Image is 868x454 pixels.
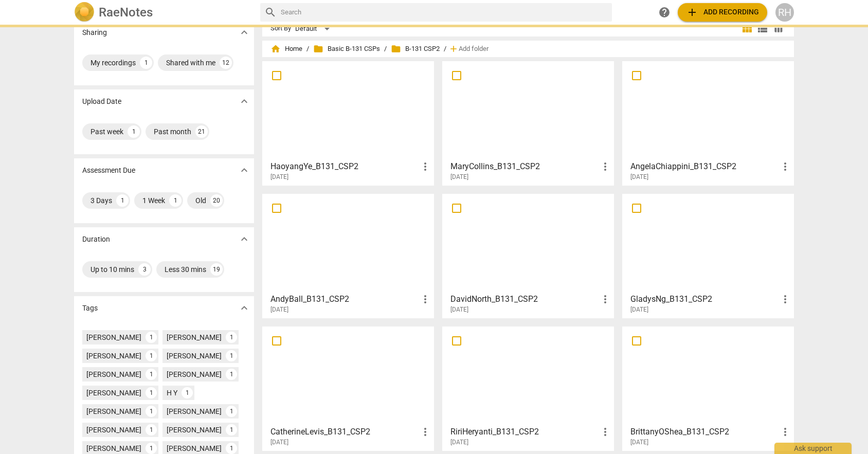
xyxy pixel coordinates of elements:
span: table_chart [773,24,783,33]
div: 1 [169,194,182,207]
div: Shared with me [166,58,215,68]
button: Show more [237,94,252,109]
div: 1 [146,332,157,343]
div: [PERSON_NAME] [167,425,222,435]
span: [DATE] [450,305,468,314]
div: My recordings [91,58,136,68]
span: expand_more [238,233,250,245]
div: 1 [146,443,157,454]
button: Show more [237,231,252,247]
div: [PERSON_NAME] [86,406,141,416]
div: 1 [116,194,129,207]
span: expand_more [238,95,250,107]
div: Sort By [270,25,291,32]
span: Basic B-131 CSPs [313,44,380,54]
h2: RaeNotes [99,5,153,20]
span: expand_more [238,302,250,314]
p: Sharing [82,27,107,38]
p: Assessment Due [82,165,135,176]
span: [DATE] [450,438,468,447]
span: Add recording [686,6,759,19]
button: Show more [237,25,252,40]
span: add [686,6,698,19]
span: [DATE] [270,305,288,314]
p: Upload Date [82,96,121,107]
span: [DATE] [630,438,648,447]
div: 1 [146,424,157,435]
span: / [444,45,446,53]
p: Tags [82,303,98,314]
p: Duration [82,234,110,245]
div: [PERSON_NAME] [167,406,222,416]
div: H Y [167,388,177,398]
div: Less 30 mins [165,264,206,275]
h3: AndyBall_B131_CSP2 [270,293,419,305]
h3: HaoyangYe_B131_CSP2 [270,160,419,173]
span: home [270,44,281,54]
div: 1 Week [142,195,165,206]
span: Add folder [459,45,489,53]
span: more_vert [419,426,431,438]
div: 1 [146,406,157,417]
a: CatherineLevis_B131_CSP2[DATE] [266,330,430,446]
a: HaoyangYe_B131_CSP2[DATE] [266,65,430,181]
div: 3 [138,263,151,276]
div: 1 [140,57,152,69]
span: more_vert [419,160,431,173]
div: [PERSON_NAME] [167,369,222,379]
div: 19 [210,263,223,276]
div: 1 [226,350,237,361]
div: 1 [226,369,237,380]
button: RH [775,3,794,22]
div: 1 [226,332,237,343]
div: [PERSON_NAME] [167,351,222,361]
h3: BrittanyOShea_B131_CSP2 [630,426,779,438]
span: folder [313,44,323,54]
span: Home [270,44,302,54]
span: more_vert [779,293,791,305]
div: 1 [146,369,157,380]
span: more_vert [599,293,611,305]
a: BrittanyOShea_B131_CSP2[DATE] [626,330,790,446]
div: [PERSON_NAME] [86,351,141,361]
button: Tile view [739,21,755,37]
img: Logo [74,2,95,23]
div: Old [195,195,206,206]
div: 3 Days [91,195,112,206]
h3: DavidNorth_B131_CSP2 [450,293,599,305]
div: 1 [226,424,237,435]
a: AndyBall_B131_CSP2[DATE] [266,197,430,314]
button: Table view [770,21,786,37]
span: / [306,45,309,53]
span: add [448,44,459,54]
span: expand_more [238,164,250,176]
div: [PERSON_NAME] [86,443,141,453]
a: Help [655,3,674,22]
h3: RiriHeryanti_B131_CSP2 [450,426,599,438]
span: [DATE] [270,438,288,447]
div: Default [295,21,333,37]
button: Show more [237,162,252,178]
span: B-131 CSP2 [391,44,440,54]
div: Up to 10 mins [91,264,134,275]
h3: CatherineLevis_B131_CSP2 [270,426,419,438]
div: Past week [91,126,123,137]
span: [DATE] [630,173,648,181]
div: 21 [195,125,208,138]
span: help [658,6,671,19]
h3: AngelaChiappini_B131_CSP2 [630,160,779,173]
a: LogoRaeNotes [74,2,252,23]
span: search [264,6,277,19]
a: DavidNorth_B131_CSP2[DATE] [446,197,610,314]
span: more_vert [779,426,791,438]
div: 1 [226,406,237,417]
span: more_vert [599,426,611,438]
div: [PERSON_NAME] [167,443,222,453]
span: view_module [741,23,753,35]
div: Past month [154,126,191,137]
h3: GladysNg_B131_CSP2 [630,293,779,305]
span: view_list [756,23,769,35]
span: more_vert [779,160,791,173]
span: [DATE] [450,173,468,181]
